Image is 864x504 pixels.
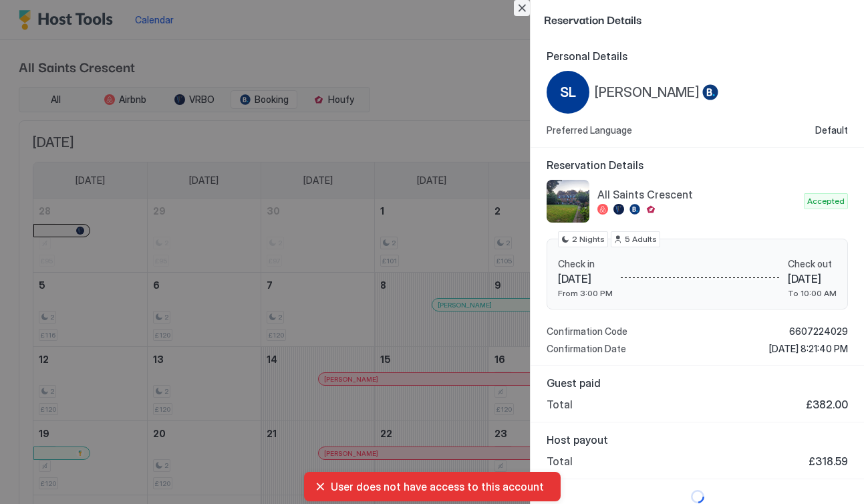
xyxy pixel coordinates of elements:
span: Host payout [547,433,848,447]
span: Personal Details [547,49,848,63]
span: Accepted [807,195,845,207]
span: [PERSON_NAME] [595,84,700,101]
span: Default [815,124,848,136]
span: [DATE] 8:21:40 PM [769,343,848,355]
span: £318.59 [809,455,848,468]
span: [DATE] [788,272,837,285]
span: [DATE] [558,272,613,285]
div: listing image [547,180,589,223]
span: Check out [788,258,837,270]
span: SL [560,82,576,102]
span: Preferred Language [547,124,632,136]
span: Confirmation Date [547,343,626,355]
span: Total [547,455,573,468]
span: 2 Nights [572,233,605,245]
span: User does not have access to this account [331,480,550,493]
span: Confirmation Code [547,326,627,338]
span: To 10:00 AM [788,288,837,298]
span: Guest paid [547,376,848,390]
span: From 3:00 PM [558,288,613,298]
span: All Saints Crescent [597,188,799,201]
span: £382.00 [806,398,848,411]
span: Reservation Details [547,158,848,172]
span: Reservation Details [544,11,848,27]
span: Check in [558,258,613,270]
span: 5 Adults [625,233,657,245]
span: Total [547,398,573,411]
span: 6607224029 [789,326,848,338]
